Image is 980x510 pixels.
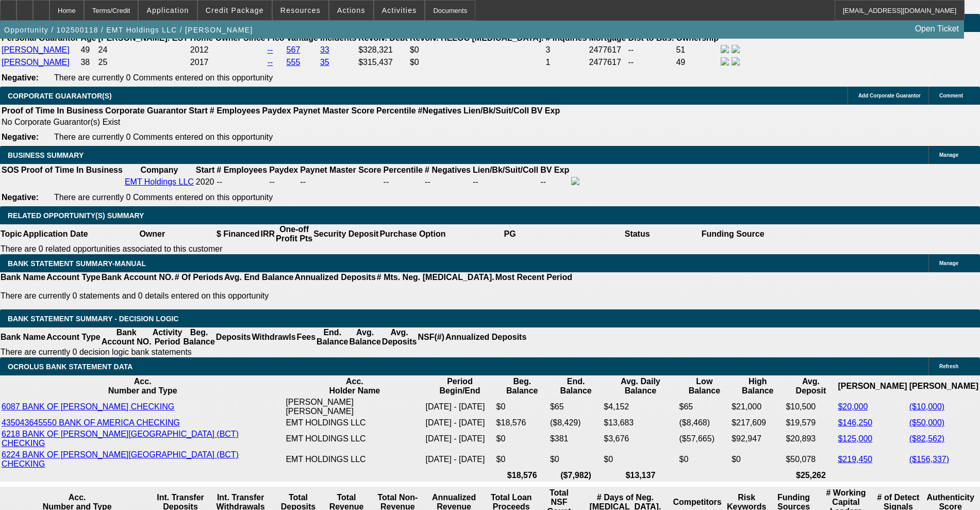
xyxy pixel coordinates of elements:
th: $18,576 [496,470,549,481]
th: Proof of Time In Business [21,165,123,175]
td: [DATE] - [DATE] [425,397,494,417]
img: linkedin-icon.png [732,57,740,65]
span: Refresh [939,364,958,369]
td: 3 [545,44,587,56]
td: $50,078 [785,450,836,469]
a: 6224 BANK OF [PERSON_NAME][GEOGRAPHIC_DATA] (BCT) CHECKING [2,450,239,468]
td: $0 [496,429,549,449]
th: Bank Account NO. [101,327,152,347]
a: 35 [320,58,329,67]
th: Proof of Time In Business [1,106,104,116]
b: Negative: [2,73,39,82]
th: PG [446,224,573,244]
td: 2477617 [589,44,627,56]
th: Annualized Deposits [294,272,376,283]
span: RELATED OPPORTUNITY(S) SUMMARY [8,211,144,220]
b: Negative: [2,133,39,141]
th: Deposits [215,327,252,347]
a: $20,000 [838,402,868,411]
th: Low Balance [679,376,730,396]
th: SOS [1,165,20,175]
a: 33 [320,45,329,54]
td: $0 [731,450,784,469]
a: 435043645550 BANK OF AMERICA CHECKING [2,418,180,427]
button: Resources [273,1,328,20]
td: 2020 [195,176,215,188]
a: ($156,337) [909,455,949,464]
th: Account Type [46,327,101,347]
span: Add Corporate Guarantor [858,93,921,98]
a: $219,450 [838,455,872,464]
td: $0 [679,450,730,469]
td: $0 [603,450,677,469]
th: Avg. Deposit [785,376,836,396]
td: $65 [550,397,602,417]
th: Avg. Deposits [381,327,418,347]
b: Paynet Master Score [293,106,374,115]
div: -- [300,177,381,187]
td: $10,500 [785,397,836,417]
th: End. Balance [316,327,348,347]
td: EMT HOLDINGS LLC [285,450,424,469]
td: $0 [550,450,602,469]
a: 6087 BANK OF [PERSON_NAME] CHECKING [2,402,174,411]
td: $217,609 [731,418,784,428]
img: facebook-icon.png [721,45,729,53]
span: OCROLUS BANK STATEMENT DATA [8,363,132,371]
th: Avg. Daily Balance [603,376,677,396]
b: BV Exp [531,106,560,115]
th: Application Date [22,224,88,244]
th: $25,262 [785,470,836,481]
td: 51 [675,44,719,56]
b: Negative: [2,193,39,202]
td: -- [540,176,570,188]
img: linkedin-icon.png [732,45,740,53]
span: Comment [939,93,963,98]
td: [DATE] - [DATE] [425,418,494,428]
span: Bank Statement Summary - Decision Logic [8,315,179,323]
td: $20,893 [785,429,836,449]
td: 1 [545,57,587,68]
th: Beg. Balance [182,327,215,347]
td: $0 [409,57,544,68]
span: BUSINESS SUMMARY [8,151,84,159]
b: Corporate Guarantor [105,106,187,115]
td: $381 [550,429,602,449]
b: BV Exp [540,166,569,174]
b: # Negatives [425,166,471,174]
th: Withdrawls [251,327,296,347]
b: Start [189,106,207,115]
div: -- [425,177,471,187]
td: $4,152 [603,397,677,417]
img: facebook-icon.png [571,177,579,185]
b: Percentile [376,106,416,115]
span: Credit Package [206,6,264,14]
th: $13,137 [603,470,677,481]
a: 555 [287,58,301,67]
th: Fees [296,327,316,347]
p: There are currently 0 statements and 0 details entered on this opportunity [1,291,572,301]
b: # Employees [210,106,260,115]
th: Bank Account NO. [101,272,174,283]
b: Paydex [269,166,298,174]
a: 567 [287,45,301,54]
td: $3,676 [603,429,677,449]
img: facebook-icon.png [721,57,729,65]
td: [DATE] - [DATE] [425,429,494,449]
a: $125,000 [838,434,872,443]
button: Activities [374,1,425,20]
th: Account Type [46,272,101,283]
span: Resources [280,6,321,14]
b: # Employees [217,166,267,174]
span: Manage [939,260,958,266]
span: There are currently 0 Comments entered on this opportunity [54,73,273,82]
b: Lien/Bk/Suit/Coll [473,166,538,174]
td: ($8,468) [679,418,730,428]
td: 49 [675,57,719,68]
span: There are currently 0 Comments entered on this opportunity [54,133,273,141]
td: [PERSON_NAME] [PERSON_NAME] [285,397,424,417]
b: Lien/Bk/Suit/Coll [463,106,529,115]
td: 25 [98,57,189,68]
th: # Mts. Neg. [MEDICAL_DATA]. [376,272,495,283]
button: Actions [329,1,373,20]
